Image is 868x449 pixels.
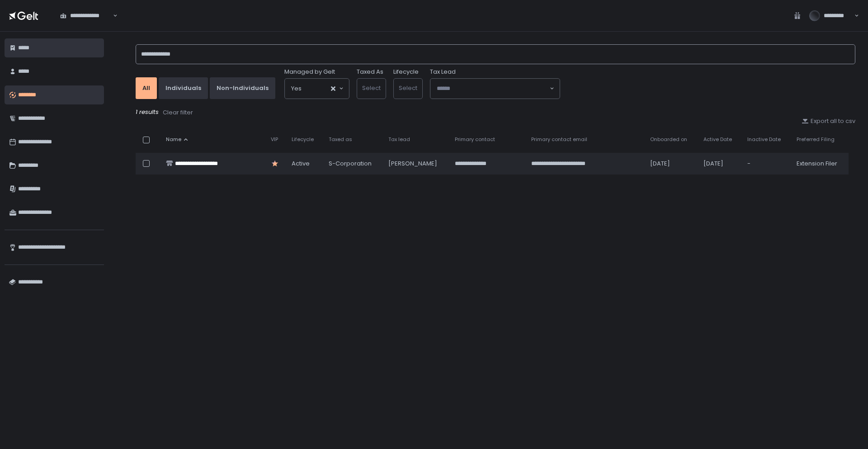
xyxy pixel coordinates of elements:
button: All [136,77,157,99]
div: Search for option [54,6,118,25]
label: Lifecycle [393,68,419,76]
button: Clear filter [162,108,193,117]
span: Primary contact email [531,136,587,143]
span: Managed by Gelt [284,68,335,76]
input: Search for option [112,11,112,20]
span: Tax lead [388,136,410,143]
div: 1 results [136,108,855,117]
div: [PERSON_NAME] [388,160,444,168]
span: Preferred Filing [797,136,835,143]
div: - [747,160,786,168]
span: Primary contact [455,136,495,143]
span: Inactive Date [747,136,781,143]
button: Individuals [159,77,208,99]
div: [DATE] [703,160,736,168]
div: Search for option [285,79,349,99]
span: Yes [291,84,302,93]
span: Select [399,84,417,92]
div: [DATE] [650,160,693,168]
button: Non-Individuals [210,77,275,99]
span: Select [362,84,381,92]
span: Name [166,136,181,143]
div: Clear filter [163,109,193,117]
button: Clear Selected [331,86,335,91]
label: Taxed As [357,68,383,76]
input: Search for option [302,84,330,93]
div: S-Corporation [329,160,378,168]
div: Search for option [430,79,560,99]
span: Active Date [703,136,732,143]
button: Export all to csv [802,117,855,125]
span: VIP [271,136,278,143]
span: Taxed as [329,136,352,143]
input: Search for option [437,84,549,93]
span: Lifecycle [292,136,314,143]
div: Extension Filer [797,160,843,168]
span: active [292,160,310,168]
div: Individuals [165,84,201,92]
div: Non-Individuals [217,84,269,92]
span: Tax Lead [430,68,456,76]
div: All [142,84,150,92]
span: Onboarded on [650,136,687,143]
